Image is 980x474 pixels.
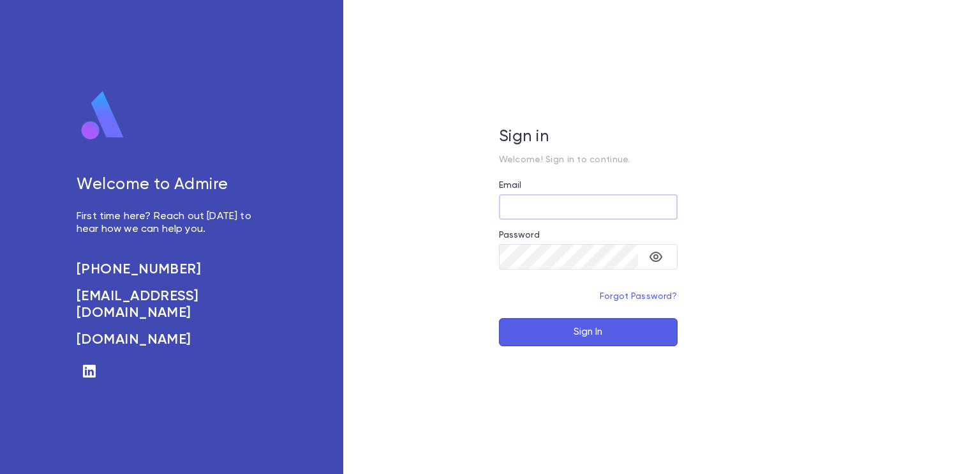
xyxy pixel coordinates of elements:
[499,318,678,346] button: Sign In
[600,292,678,301] a: Forgot Password?
[499,155,678,165] p: Welcome! Sign in to continue.
[77,90,129,141] img: logo
[77,261,265,278] a: [PHONE_NUMBER]
[643,244,669,270] button: toggle password visibility
[77,288,265,321] a: [EMAIL_ADDRESS][DOMAIN_NAME]
[499,180,522,190] label: Email
[77,176,265,195] h5: Welcome to Admire
[77,332,265,348] a: [DOMAIN_NAME]
[499,230,540,240] label: Password
[499,128,678,147] h5: Sign in
[77,210,265,236] p: First time here? Reach out [DATE] to hear how we can help you.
